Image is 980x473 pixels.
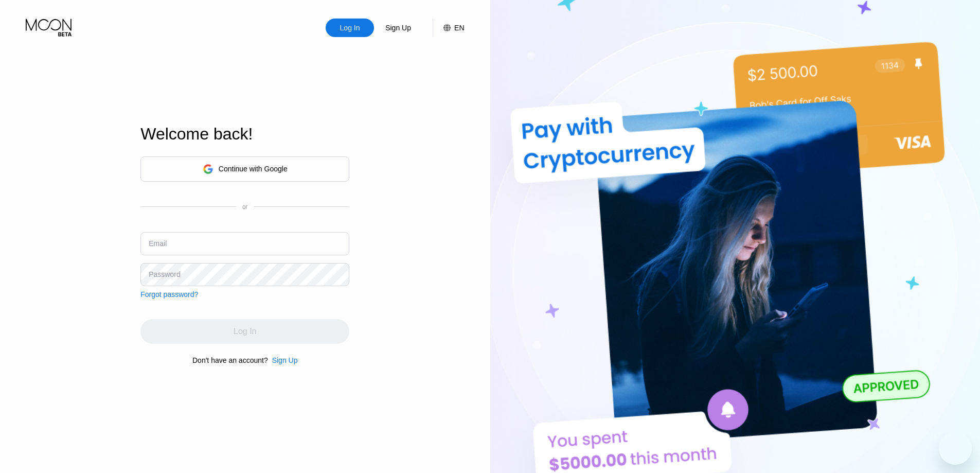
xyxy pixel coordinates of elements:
[454,24,464,32] div: EN
[433,19,464,37] div: EN
[374,19,422,37] div: Sign Up
[149,239,167,248] div: Email
[268,356,298,364] div: Sign Up
[140,290,198,299] div: Forgot password?
[326,19,374,37] div: Log In
[939,432,972,465] iframe: Button to launch messaging window
[219,165,288,173] div: Continue with Google
[384,23,412,33] div: Sign Up
[242,203,248,211] div: or
[192,356,268,364] div: Don't have an account?
[339,23,361,33] div: Log In
[140,156,349,182] div: Continue with Google
[272,356,298,364] div: Sign Up
[149,270,180,278] div: Password
[140,125,349,144] div: Welcome back!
